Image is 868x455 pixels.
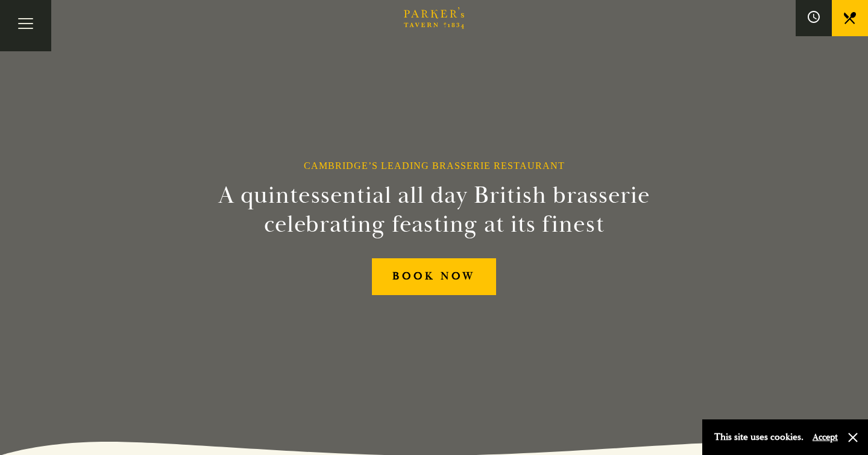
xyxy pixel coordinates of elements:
h2: A quintessential all day British brasserie celebrating feasting at its finest [159,181,709,239]
h1: Cambridge’s Leading Brasserie Restaurant [304,160,565,171]
button: Close and accept [847,431,859,444]
p: This site uses cookies. [714,428,804,446]
button: Accept [813,431,838,443]
a: BOOK NOW [372,258,496,295]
